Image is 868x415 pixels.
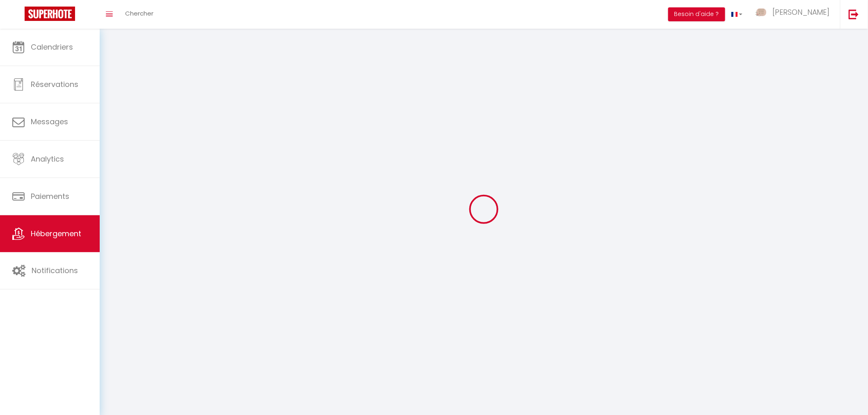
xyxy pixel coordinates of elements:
span: Calendriers [31,42,73,52]
span: Analytics [31,154,64,164]
img: ... [755,8,767,17]
span: Paiements [31,191,69,201]
span: Notifications [32,265,78,276]
span: Réservations [31,79,78,89]
span: Messages [31,116,68,127]
img: Super Booking [25,7,75,21]
button: Besoin d'aide ? [668,7,725,21]
span: Chercher [125,9,153,18]
img: logout [849,9,859,19]
span: [PERSON_NAME] [772,7,830,17]
span: Hébergement [31,228,81,239]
